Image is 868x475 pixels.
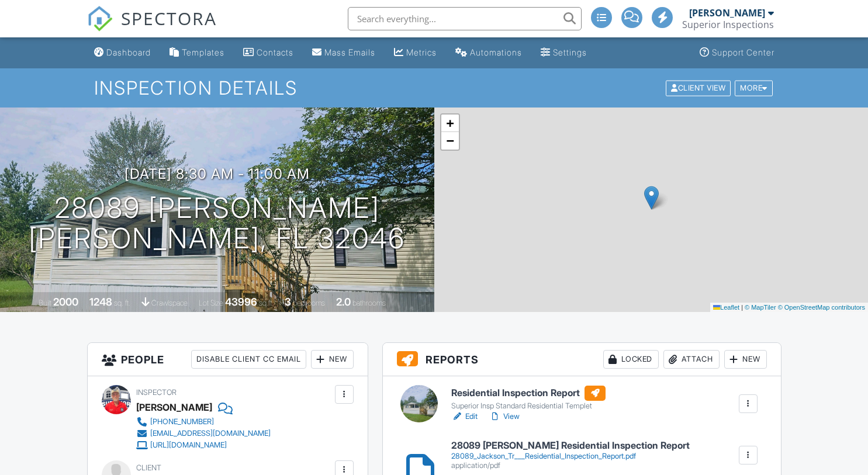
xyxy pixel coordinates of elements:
[666,80,731,96] div: Client View
[745,304,776,311] a: © MapTiler
[724,350,767,369] div: New
[470,47,522,57] div: Automations
[682,19,774,30] div: Superior Inspections
[136,388,177,397] span: Inspector
[39,299,51,307] span: Built
[136,398,212,416] div: [PERSON_NAME]
[165,42,229,64] a: Templates
[150,417,214,427] div: [PHONE_NUMBER]
[712,47,774,57] div: Support Center
[451,411,478,422] a: Edit
[451,386,606,401] h6: Residential Inspection Report
[441,115,459,132] a: Zoom in
[151,299,188,307] span: crawlspace
[257,47,293,57] div: Contacts
[136,463,161,472] span: Client
[451,42,527,64] a: Automations (Advanced)
[441,132,459,150] a: Zoom out
[293,299,325,307] span: bedrooms
[695,42,779,64] a: Support Center
[741,304,743,311] span: |
[665,83,734,92] a: Client View
[88,343,368,376] h3: People
[446,133,454,148] span: −
[87,16,217,40] a: SPECTORA
[451,441,690,451] h6: 28089 [PERSON_NAME] Residential Inspection Report
[644,186,659,210] img: Marker
[451,461,690,470] div: application/pdf
[136,439,271,451] a: [URL][DOMAIN_NAME]
[348,7,582,30] input: Search everything...
[446,116,454,130] span: +
[94,78,773,98] h1: Inspection Details
[451,401,606,411] div: Superior Insp Standard Residential Templet
[121,6,217,30] span: SPECTORA
[125,166,310,182] h3: [DATE] 8:30 am - 11:00 am
[238,42,298,64] a: Contacts
[389,42,441,64] a: Metrics
[553,47,587,57] div: Settings
[451,386,606,411] a: Residential Inspection Report Superior Insp Standard Residential Templet
[150,429,271,438] div: [EMAIL_ADDRESS][DOMAIN_NAME]
[259,299,274,307] span: sq.ft.
[182,47,224,57] div: Templates
[191,350,306,369] div: Disable Client CC Email
[136,428,271,439] a: [EMAIL_ADDRESS][DOMAIN_NAME]
[53,296,78,308] div: 2000
[383,343,781,376] h3: Reports
[451,441,690,470] a: 28089 [PERSON_NAME] Residential Inspection Report 28089_Jackson_Tr___Residential_Inspection_Repor...
[89,42,155,64] a: Dashboard
[307,42,380,64] a: Mass Emails
[778,304,865,311] a: © OpenStreetMap contributors
[406,47,437,57] div: Metrics
[114,299,130,307] span: sq. ft.
[663,350,720,369] div: Attach
[136,416,271,428] a: [PHONE_NUMBER]
[735,80,773,96] div: More
[352,299,386,307] span: bathrooms
[336,296,351,308] div: 2.0
[689,7,765,19] div: [PERSON_NAME]
[311,350,354,369] div: New
[324,47,375,57] div: Mass Emails
[225,296,257,308] div: 43996
[199,299,223,307] span: Lot Size
[87,6,113,32] img: The Best Home Inspection Software - Spectora
[451,452,690,461] div: 28089_Jackson_Tr___Residential_Inspection_Report.pdf
[29,193,405,255] h1: 28089 [PERSON_NAME] [PERSON_NAME], FL 32046
[489,411,520,422] a: View
[603,350,659,369] div: Locked
[106,47,151,57] div: Dashboard
[285,296,291,308] div: 3
[536,42,592,64] a: Settings
[89,296,112,308] div: 1248
[713,304,739,311] a: Leaflet
[150,441,227,450] div: [URL][DOMAIN_NAME]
